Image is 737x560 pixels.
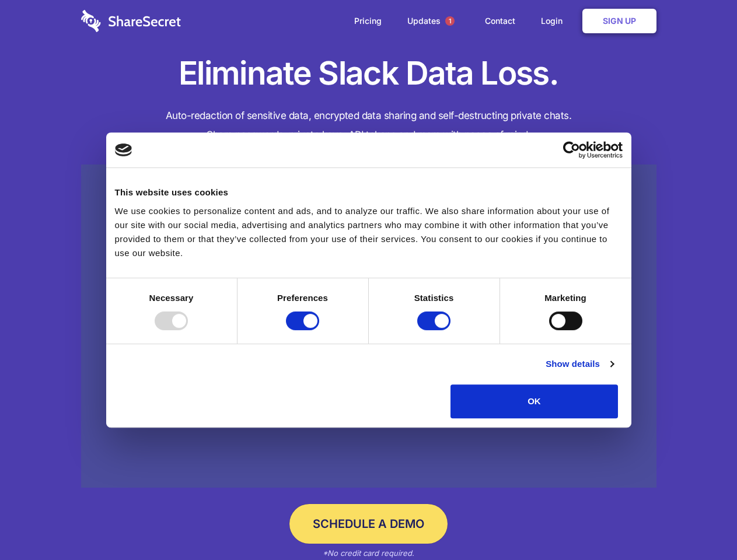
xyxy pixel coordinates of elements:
div: This website uses cookies [115,185,623,199]
h4: Auto-redaction of sensitive data, encrypted data sharing and self-destructing private chats. Shar... [81,106,656,145]
a: Usercentrics Cookiebot - opens in a new window [521,141,623,159]
a: Pricing [343,3,393,39]
span: 1 [445,16,455,26]
button: OK [450,384,618,418]
img: logo-wordmark-white-trans-d4663122ce5f474addd5e946df7df03e33cb6a1c49d2221995e7729f52c070b2.svg [81,10,181,32]
a: Wistia video thumbnail [81,164,656,488]
a: Show details [546,357,613,371]
strong: Marketing [544,293,586,303]
strong: Preferences [277,293,328,303]
a: Schedule a Demo [289,504,448,544]
a: Contact [473,3,527,39]
em: *No credit card required. [323,548,414,558]
a: Sign Up [582,9,656,33]
strong: Statistics [414,293,454,303]
a: Login [529,3,580,39]
img: logo [115,143,132,156]
div: We use cookies to personalize content and ads, and to analyze our traffic. We also share informat... [115,204,623,260]
h1: Eliminate Slack Data Loss. [81,52,656,94]
strong: Necessary [149,293,194,303]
